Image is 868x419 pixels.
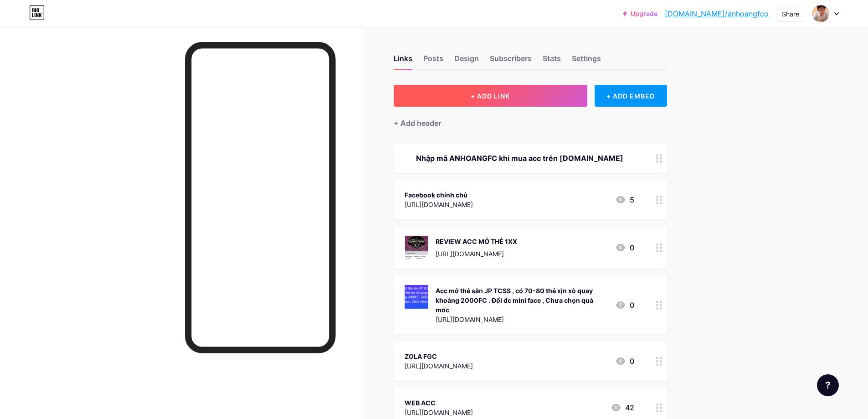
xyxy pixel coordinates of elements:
div: Facebook chính chủ [405,190,473,200]
div: Acc mở thẻ săn JP TCSS , có 70-80 thẻ xịn xò quay khoảng 2000FC . Đổi đc mini face , Chưa chọn qu... [436,286,608,315]
div: 5 [615,194,634,205]
div: Nhập mã ANHOANGFC khi mua acc trên [DOMAIN_NAME] [405,153,634,164]
div: [URL][DOMAIN_NAME] [436,249,517,259]
div: 0 [615,356,634,367]
div: WEB ACC [405,398,473,408]
div: + ADD EMBED [595,85,667,107]
div: 0 [615,242,634,253]
img: Acc mở thẻ săn JP TCSS , có 70-80 thẻ xịn xò quay khoảng 2000FC . Đổi đc mini face , Chưa chọn qu... [405,285,428,309]
button: + ADD LINK [394,85,587,107]
div: Share [782,9,799,19]
div: + Add header [394,118,441,129]
a: [DOMAIN_NAME]/anhoangfco [665,8,769,19]
div: ZOLA FGC [405,352,473,361]
div: Subscribers [490,53,532,69]
div: [URL][DOMAIN_NAME] [436,315,608,324]
div: [URL][DOMAIN_NAME] [405,361,473,371]
div: Posts [423,53,443,69]
div: Stats [543,53,561,69]
div: REVIEW ACC MỞ THẺ 1XX [436,237,517,246]
div: Settings [572,53,601,69]
a: Upgrade [623,10,657,17]
div: [URL][DOMAIN_NAME] [405,408,473,417]
img: anhoangfco [812,5,829,22]
img: REVIEW ACC MỞ THẺ 1XX [405,236,428,259]
div: Design [454,53,479,69]
div: [URL][DOMAIN_NAME] [405,200,473,209]
div: 42 [611,402,634,413]
span: + ADD LINK [471,92,510,100]
div: Links [394,53,412,69]
div: 0 [615,300,634,310]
